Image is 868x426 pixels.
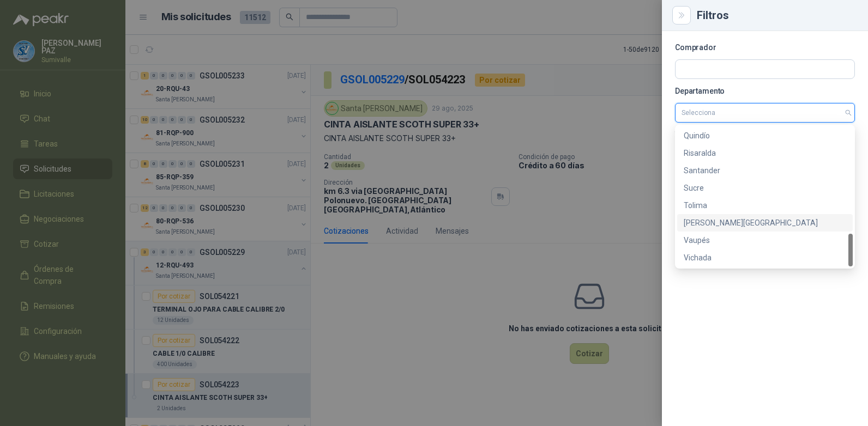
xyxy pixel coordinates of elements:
[684,182,846,194] div: Sucre
[675,88,855,94] p: Departamento
[677,214,853,232] div: Valle del Cauca
[677,249,853,266] div: Vichada
[697,10,855,21] div: Filtros
[675,44,855,51] p: Comprador
[684,217,846,229] div: [PERSON_NAME][GEOGRAPHIC_DATA]
[684,165,846,177] div: Santander
[677,144,853,162] div: Risaralda
[677,197,853,214] div: Tolima
[684,234,846,246] div: Vaupés
[677,232,853,249] div: Vaupés
[677,179,853,197] div: Sucre
[684,130,846,142] div: Quindío
[684,147,846,159] div: Risaralda
[684,252,846,264] div: Vichada
[677,127,853,144] div: Quindío
[677,162,853,179] div: Santander
[684,199,846,211] div: Tolima
[675,9,688,22] button: Close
